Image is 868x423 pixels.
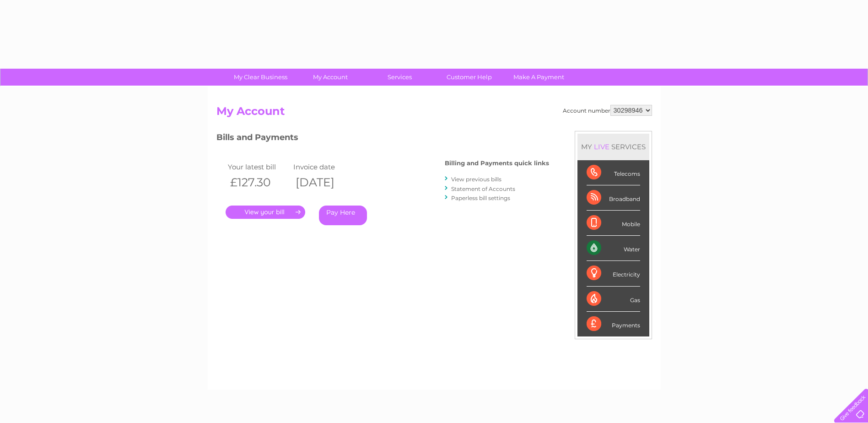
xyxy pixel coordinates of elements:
[216,131,549,147] h3: Bills and Payments
[587,312,640,336] div: Payments
[226,206,305,219] a: .
[587,211,640,236] div: Mobile
[223,69,298,86] a: My Clear Business
[451,176,501,183] a: View previous bills
[592,142,611,151] div: LIVE
[319,206,367,225] a: Pay Here
[362,69,437,86] a: Services
[587,160,640,185] div: Telecoms
[226,161,291,173] td: Your latest bill
[587,261,640,286] div: Electricity
[445,160,549,167] h4: Billing and Payments quick links
[587,236,640,261] div: Water
[587,287,640,312] div: Gas
[577,134,649,160] div: MY SERVICES
[291,161,357,173] td: Invoice date
[563,105,652,116] div: Account number
[292,69,368,86] a: My Account
[291,173,357,192] th: [DATE]
[587,185,640,211] div: Broadband
[431,69,507,86] a: Customer Help
[501,69,577,86] a: Make A Payment
[216,105,652,122] h2: My Account
[226,173,291,192] th: £127.30
[451,195,510,201] a: Paperless bill settings
[451,185,515,192] a: Statement of Accounts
